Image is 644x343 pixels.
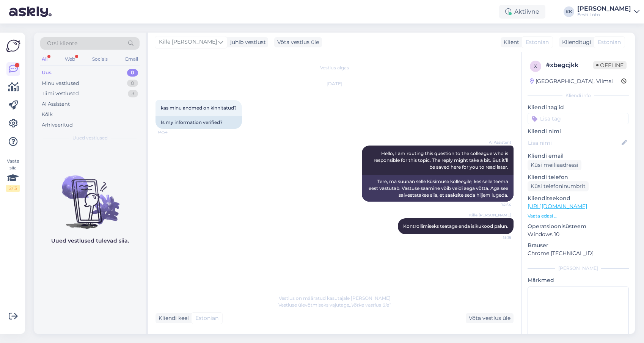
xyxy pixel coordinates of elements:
[528,222,629,230] p: Operatsioonisüsteem
[42,90,79,97] div: Tiimi vestlused
[274,37,322,47] div: Võta vestlus üle
[156,314,189,322] div: Kliendi keel
[195,314,218,322] span: Estonian
[534,63,537,69] span: x
[559,38,591,46] div: Klienditugi
[528,113,629,124] input: Lisa tag
[72,135,108,141] span: Uued vestlused
[530,77,613,85] div: [GEOGRAPHIC_DATA], Viimsi
[528,241,629,249] p: Brauser
[528,230,629,238] p: Windows 10
[374,150,509,170] span: Hello, I am routing this question to the colleague who is responsible for this topic. The reply m...
[546,61,593,70] div: # xbegcjkk
[156,116,242,129] div: Is my information verified?
[42,111,53,118] div: Kõik
[593,61,627,69] span: Offline
[91,54,109,64] div: Socials
[483,139,511,145] span: AI Assistent
[278,302,391,308] span: Vestluse ülevõtmiseks vajutage
[598,38,621,46] span: Estonian
[349,302,391,308] i: „Võtke vestlus üle”
[158,129,186,135] span: 14:54
[127,69,138,77] div: 0
[483,235,511,240] span: 15:16
[528,276,629,284] p: Märkmed
[528,249,629,257] p: Chrome [TECHNICAL_ID]
[528,265,629,272] div: [PERSON_NAME]
[6,39,20,53] img: Askly Logo
[6,185,20,192] div: 2 / 3
[528,203,587,210] a: [URL][DOMAIN_NAME]
[128,90,138,97] div: 3
[528,127,629,135] p: Kliendi nimi
[51,237,129,245] p: Uued vestlused tulevad siia.
[159,38,217,46] span: Kille [PERSON_NAME]
[528,139,620,147] input: Lisa nimi
[528,103,629,111] p: Kliendi tag'id
[227,38,266,46] div: juhib vestlust
[528,152,629,160] p: Kliendi email
[528,213,629,219] p: Vaata edasi ...
[577,6,639,18] a: [PERSON_NAME]Eesti Loto
[469,212,511,218] span: Kille [PERSON_NAME]
[40,54,49,64] div: All
[42,121,73,129] div: Arhiveeritud
[124,54,140,64] div: Email
[528,173,629,181] p: Kliendi telefon
[6,158,20,192] div: Vaata siia
[362,175,514,202] div: Tere, ma suunan selle küsimuse kolleegile, kes selle teema eest vastutab. Vastuse saamine võib ve...
[466,313,514,323] div: Võta vestlus üle
[528,160,581,170] div: Küsi meiliaadressi
[526,38,549,46] span: Estonian
[42,80,79,87] div: Minu vestlused
[63,54,77,64] div: Web
[528,92,629,99] div: Kliendi info
[42,69,52,77] div: Uus
[156,80,514,87] div: [DATE]
[279,295,391,301] span: Vestlus on määratud kasutajale [PERSON_NAME]
[161,105,237,111] span: kas minu andmed on kinnitatud?
[403,223,508,229] span: Kontrollimiseks teatage enda isikukood palun.
[499,5,545,19] div: Aktiivne
[577,6,631,12] div: [PERSON_NAME]
[564,6,574,17] div: KK
[127,80,138,87] div: 0
[42,100,70,108] div: AI Assistent
[528,194,629,202] p: Klienditeekond
[483,202,511,208] span: 14:54
[156,64,514,71] div: Vestlus algas
[47,39,77,47] span: Otsi kliente
[577,12,631,18] div: Eesti Loto
[501,38,519,46] div: Klient
[528,181,589,191] div: Küsi telefoninumbrit
[34,162,146,230] img: No chats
